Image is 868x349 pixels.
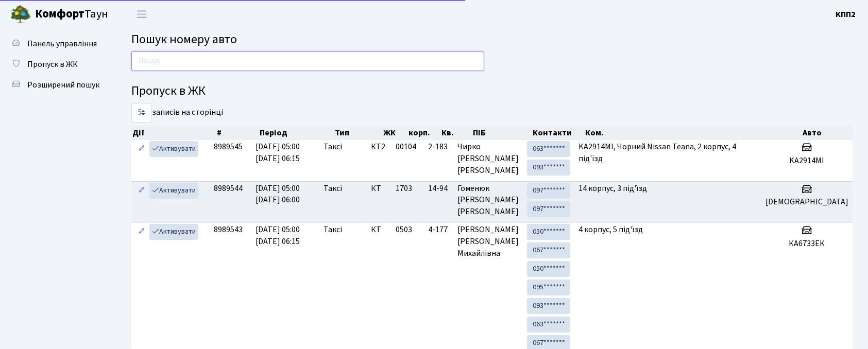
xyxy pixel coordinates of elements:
[5,33,108,54] a: Панель управління
[131,30,237,48] span: Пошук номеру авто
[214,141,243,152] span: 8989545
[135,183,148,199] a: Редагувати
[457,183,519,218] span: Гоменюк [PERSON_NAME] [PERSON_NAME]
[5,75,108,95] a: Розширений пошук
[10,4,31,25] img: logo.png
[802,126,853,140] th: Авто
[324,224,342,236] span: Таксі
[256,141,300,164] span: [DATE] 05:00 [DATE] 06:15
[27,38,97,49] span: Панель управління
[259,126,334,140] th: Період
[578,141,736,164] span: KA2914MI, Чорний Nissan Teana, 2 корпус, 4 під'їзд
[532,126,584,140] th: Контакти
[396,141,416,152] span: 00104
[457,141,519,177] span: Чирко [PERSON_NAME] [PERSON_NAME]
[836,8,856,21] a: КПП2
[149,141,198,157] a: Активувати
[457,224,519,259] span: [PERSON_NAME] [PERSON_NAME] Михайлівна
[371,224,387,236] span: КТ
[214,224,243,235] span: 8989543
[324,141,342,153] span: Таксі
[428,183,449,195] span: 14-94
[131,126,216,140] th: Дії
[135,141,148,157] a: Редагувати
[578,224,643,235] span: 4 корпус, 5 під'їзд
[149,183,198,199] a: Активувати
[765,197,848,207] h5: [DEMOGRAPHIC_DATA]
[765,239,848,249] h5: КА6733ЕК
[5,54,108,75] a: Пропуск в ЖК
[35,6,108,23] span: Таун
[371,183,387,195] span: КТ
[584,126,801,140] th: Ком.
[396,183,412,194] span: 1703
[35,6,84,22] b: Комфорт
[396,224,412,235] span: 0503
[765,156,848,166] h5: KA2914MI
[131,103,223,123] label: записів на сторінці
[135,224,148,240] a: Редагувати
[256,224,300,247] span: [DATE] 05:00 [DATE] 06:15
[149,224,198,240] a: Активувати
[214,183,243,194] span: 8989544
[27,79,99,91] span: Розширений пошук
[129,6,155,23] button: Переключити навігацію
[131,103,152,123] select: записів на сторінці
[131,84,853,99] h4: Пропуск в ЖК
[428,224,449,236] span: 4-177
[382,126,407,140] th: ЖК
[334,126,383,140] th: Тип
[27,59,78,70] span: Пропуск в ЖК
[371,141,387,153] span: КТ2
[324,183,342,195] span: Таксі
[256,183,300,206] span: [DATE] 05:00 [DATE] 06:00
[440,126,472,140] th: Кв.
[216,126,259,140] th: #
[131,51,484,71] input: Пошук
[407,126,441,140] th: корп.
[472,126,532,140] th: ПІБ
[578,183,647,194] span: 14 корпус, 3 під'їзд
[428,141,449,153] span: 2-183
